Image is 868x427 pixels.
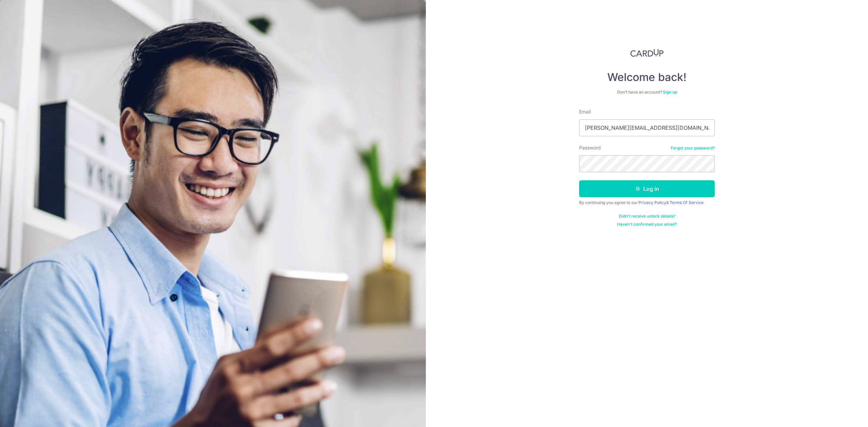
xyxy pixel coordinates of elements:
div: By continuing you agree to our & [579,200,715,205]
a: Sign up [663,89,677,95]
img: CardUp Logo [630,49,664,57]
button: Log in [579,180,715,197]
a: Didn't receive unlock details? [619,213,675,219]
a: Forgot your password? [671,145,715,151]
div: Don’t have an account? [579,89,715,95]
h4: Welcome back! [579,70,715,84]
input: Enter your Email [579,119,715,136]
a: Privacy Policy [638,200,666,205]
a: Terms Of Service [670,200,704,205]
label: Email [579,108,591,115]
label: Password [579,144,601,151]
a: Haven't confirmed your email? [617,222,677,227]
